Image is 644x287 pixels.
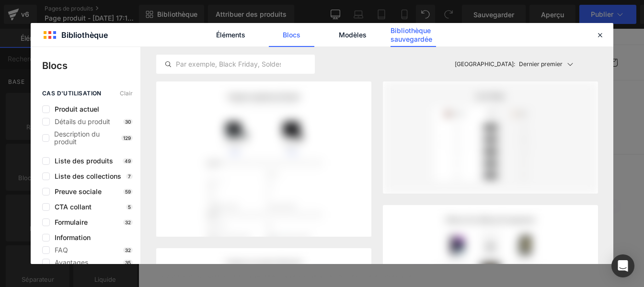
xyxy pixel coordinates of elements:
[55,233,91,241] font: Information
[125,189,131,195] font: 59
[455,60,515,68] font: [GEOGRAPHIC_DATA]:
[23,30,184,48] a: NOVIRA - [GEOGRAPHIC_DATA]
[519,60,563,68] font: Dernier premier
[26,280,45,287] font: © 2025,
[55,172,121,180] font: Liste des collections
[62,102,150,112] a: Ajouter une seule section
[42,90,102,97] font: cas d'utilisation
[55,187,102,195] font: Preuve sociale
[121,280,234,287] a: Commerce électronique propulsé par Shopify
[194,29,227,49] a: Accueil
[125,260,131,265] font: 35
[55,157,113,165] font: Liste des produits
[26,171,135,182] font: Abonnez-vous à nos e-mails
[157,58,314,70] input: Par exemple, Black Friday, Soldes,...
[125,119,131,125] font: 30
[26,31,181,46] font: NOVIRA - [GEOGRAPHIC_DATA]
[244,280,313,287] font: Politique de confidentialité
[243,4,336,12] font: Bienvenue dans notre magasin
[27,192,198,214] input: E-mail
[120,90,133,97] font: Clair
[451,47,598,81] button: [GEOGRAPHIC_DATA]:Dernier premier
[199,34,221,43] font: Accueil
[391,26,432,43] font: Bibliothèque sauvegardée
[283,31,300,39] font: Blocs
[55,246,68,254] font: FAQ
[276,34,301,43] font: Contact
[611,254,634,277] div: Ouvrir Intercom Messenger
[54,130,100,146] font: Description du produit
[55,105,99,113] font: Produit actuel
[45,280,120,287] a: NOVIRA - [GEOGRAPHIC_DATA]
[492,28,513,49] summary: Recherché
[383,81,598,194] img: image
[125,247,131,253] font: 32
[55,218,88,226] font: Formulaire
[128,173,131,179] font: 7
[125,158,131,164] font: 49
[216,31,245,39] font: Éléments
[42,60,68,71] font: Blocs
[55,203,92,211] font: CTA collant
[128,204,131,210] font: 5
[177,192,198,214] button: S'inscrire
[125,219,131,225] font: 32
[233,34,264,43] font: Catalogue
[55,258,88,266] font: Avantages
[227,29,270,49] a: Catalogue
[339,31,367,39] font: Modèles
[271,29,307,49] a: Contact
[55,117,110,126] font: Détails du produit
[123,135,131,141] font: 129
